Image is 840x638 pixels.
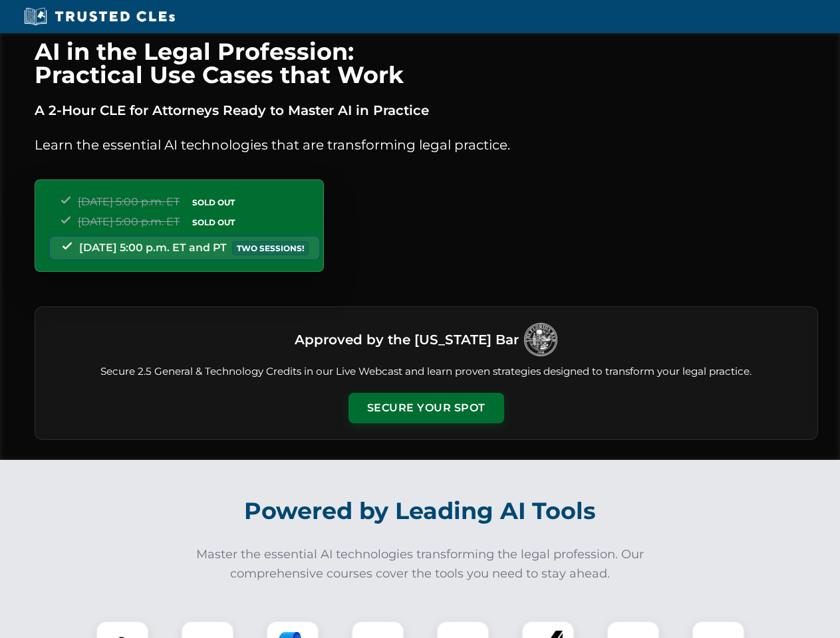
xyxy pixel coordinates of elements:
p: Learn the essential AI technologies that are transforming legal practice. [35,134,818,156]
h1: AI in the Legal Profession: Practical Use Cases that Work [35,40,818,86]
img: Trusted CLEs [20,7,179,27]
span: SOLD OUT [188,215,239,229]
button: Secure Your Spot [349,393,504,423]
span: [DATE] 5:00 p.m. ET [78,195,180,208]
h3: Approved by the [US_STATE] Bar [295,328,519,352]
h2: Powered by Leading AI Tools [52,488,789,534]
span: [DATE] 5:00 p.m. ET [78,215,180,228]
span: SOLD OUT [188,195,239,209]
p: Secure 2.5 General & Technology Credits in our Live Webcast and learn proven strategies designed ... [51,364,801,379]
p: A 2-Hour CLE for Attorneys Ready to Master AI in Practice [35,100,818,121]
img: Logo [524,323,557,356]
p: Master the essential AI technologies transforming the legal profession. Our comprehensive courses... [188,545,653,584]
